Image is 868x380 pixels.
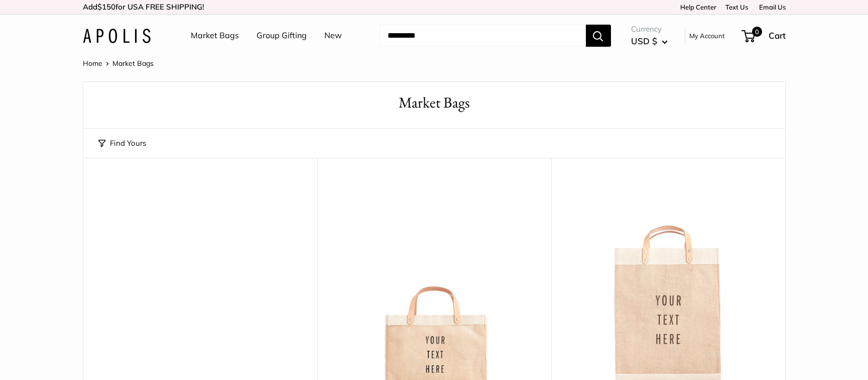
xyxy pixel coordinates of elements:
a: Email Us [756,3,786,11]
span: Cart [769,30,786,41]
nav: Breadcrumb [83,57,154,70]
span: $150 [97,2,115,12]
a: 0 Cart [742,28,786,44]
input: Search... [380,25,586,47]
span: USD $ [631,36,657,46]
a: Text Us [725,3,748,11]
img: Apolis [83,29,151,43]
span: Market Bags [112,59,154,68]
button: Find Yours [98,136,146,150]
h1: Market Bags [98,92,770,114]
span: 0 [752,27,762,37]
a: Help Center [677,3,716,11]
button: USD $ [631,33,668,49]
a: Group Gifting [257,28,307,43]
button: Search [586,25,611,47]
a: My Account [689,30,725,42]
a: Market Bags [191,28,239,43]
span: Currency [631,22,668,36]
a: Home [83,59,102,68]
a: New [324,28,342,43]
